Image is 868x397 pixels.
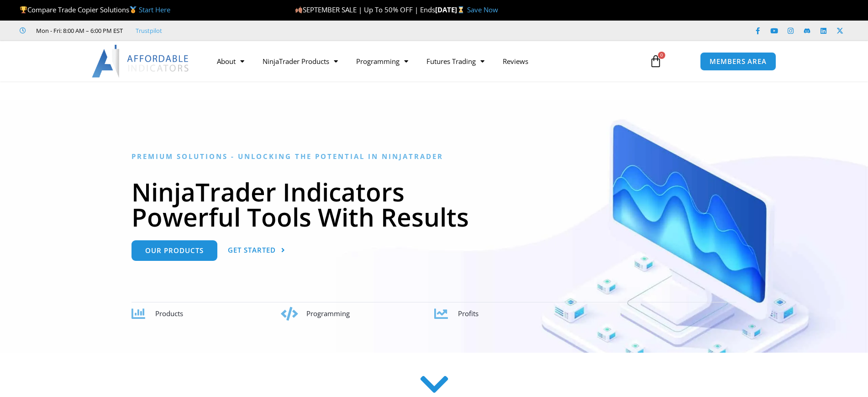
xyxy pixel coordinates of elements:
span: 0 [658,52,665,59]
span: Mon - Fri: 8:00 AM – 6:00 PM EST [34,25,123,36]
a: Start Here [139,5,170,14]
a: MEMBERS AREA [700,52,776,71]
a: 0 [636,48,676,74]
a: NinjaTrader Products [253,51,347,72]
span: MEMBERS AREA [710,58,767,65]
a: Trustpilot [136,25,162,36]
a: Futures Trading [417,51,494,72]
img: LogoAI | Affordable Indicators – NinjaTrader [92,45,190,78]
a: About [208,51,253,72]
a: Reviews [494,51,537,72]
a: Our Products [132,240,217,261]
a: Save Now [467,5,498,14]
h1: NinjaTrader Indicators Powerful Tools With Results [132,179,736,229]
span: Our Products [145,247,204,254]
a: Programming [347,51,417,72]
span: Compare Trade Copier Solutions [20,5,170,14]
img: 🏆 [20,6,27,13]
span: Products [155,309,183,318]
span: Programming [306,309,350,318]
span: Get Started [228,247,276,254]
nav: Menu [208,51,639,72]
strong: [DATE] [435,5,467,14]
img: 🍂 [295,6,302,13]
img: ⌛ [458,6,464,13]
a: Get Started [228,240,285,261]
span: SEPTEMBER SALE | Up To 50% OFF | Ends [295,5,435,14]
img: 🥇 [130,6,137,13]
span: Profits [458,309,479,318]
h6: Premium Solutions - Unlocking the Potential in NinjaTrader [132,152,736,161]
